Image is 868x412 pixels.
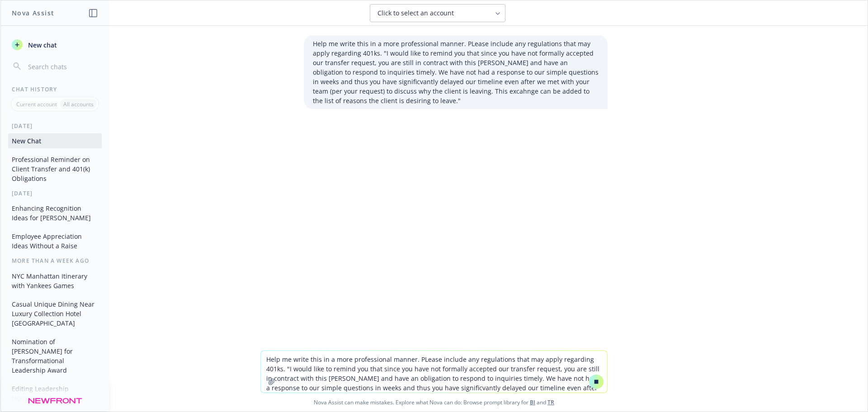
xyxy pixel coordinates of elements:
[1,122,109,130] div: [DATE]
[8,152,102,186] button: Professional Reminder on Client Transfer and 401(k) Obligations
[370,4,505,22] button: Click to select an account
[313,39,599,105] p: Help me write this in a more professional manner. PLease include any regulations that may apply r...
[4,393,864,412] span: Nova Assist can make mistakes. Explore what Nova can do: Browse prompt library for and
[8,37,102,53] button: New chat
[530,398,535,406] a: BI
[8,269,102,293] button: NYC Manhattan Itinerary with Yankees Games
[1,189,109,197] div: [DATE]
[26,40,57,50] span: New chat
[1,257,109,265] div: More than a week ago
[16,100,57,108] p: Current account
[8,133,102,148] button: New Chat
[547,398,554,406] a: TR
[63,100,94,108] p: All accounts
[8,201,102,225] button: Enhancing Recognition Ideas for [PERSON_NAME]
[26,60,98,73] input: Search chats
[8,334,102,378] button: Nomination of [PERSON_NAME] for Transformational Leadership Award
[12,8,54,18] h1: Nova Assist
[8,229,102,253] button: Employee Appreciation Ideas Without a Raise
[1,85,109,93] div: Chat History
[8,297,102,331] button: Casual Unique Dining Near Luxury Collection Hotel [GEOGRAPHIC_DATA]
[377,9,454,18] span: Click to select an account
[8,381,102,406] button: Editing Leadership Nomination Response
